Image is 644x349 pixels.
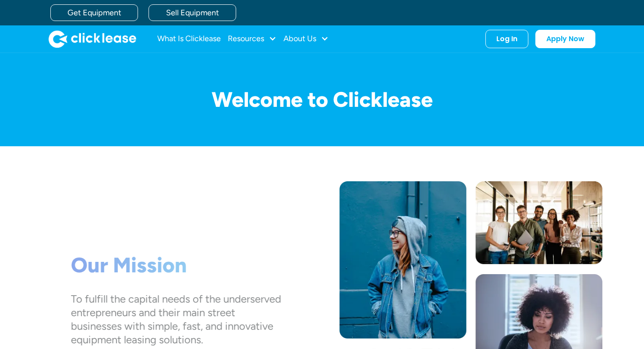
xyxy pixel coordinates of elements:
[535,30,595,48] a: Apply Now
[42,88,602,111] h1: Welcome to Clicklease
[50,4,138,21] a: Get Equipment
[49,30,136,48] a: home
[49,30,136,48] img: Clicklease logo
[228,30,276,48] div: Resources
[283,30,329,48] div: About Us
[149,4,236,21] a: Sell Equipment
[157,30,221,48] a: What Is Clicklease
[496,35,517,43] div: Log In
[71,253,281,278] h1: Our Mission
[71,292,281,346] div: To fulfill the capital needs of the underserved entrepreneurs and their main street businesses wi...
